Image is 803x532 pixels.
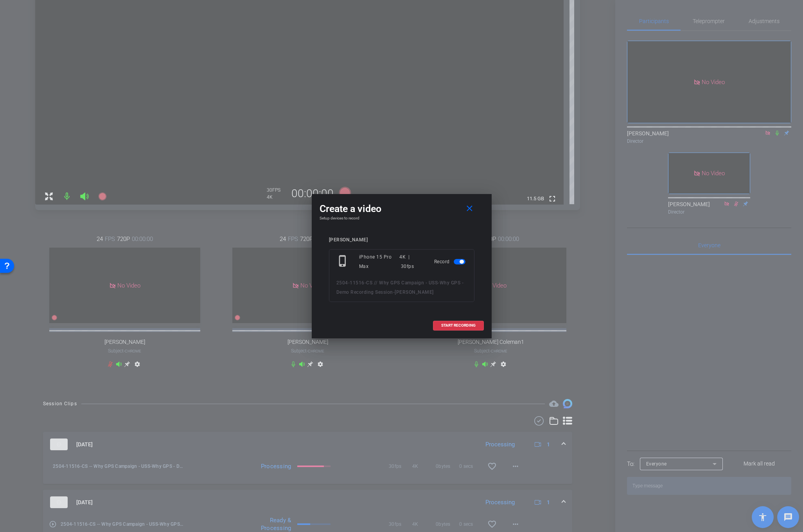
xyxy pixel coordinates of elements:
h4: Setup devices to record [320,216,484,221]
div: iPhone 15 Pro Max [359,252,400,271]
mat-icon: phone_iphone [336,255,350,269]
span: START RECORDING [441,324,476,327]
button: START RECORDING [433,321,484,331]
span: - [438,280,440,286]
span: Why GPS - Demo Recording Session [336,280,464,295]
div: Record [434,252,467,271]
div: Create a video [320,202,484,216]
span: - [393,289,395,295]
div: 4K | 30fps [399,252,422,271]
span: [PERSON_NAME] [395,289,434,295]
mat-icon: close [465,204,474,214]
span: 2504-11516-CS // Why GPS Campaign - USS [336,280,438,286]
div: [PERSON_NAME] [329,237,474,243]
